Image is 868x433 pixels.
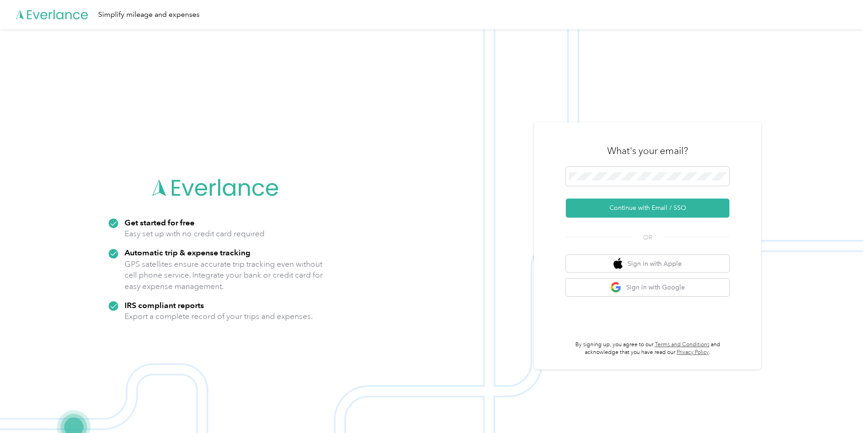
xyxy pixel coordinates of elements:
a: Privacy Policy [677,349,709,356]
img: apple logo [614,258,623,269]
img: google logo [610,282,622,293]
button: apple logoSign in with Apple [566,255,729,273]
p: GPS satellites ensure accurate trip tracking even without cell phone service. Integrate your bank... [125,259,323,292]
button: google logoSign in with Google [566,279,729,296]
h3: What's your email? [607,144,688,157]
div: Simplify mileage and expenses [98,9,200,20]
strong: Automatic trip & expense tracking [125,248,250,257]
span: OR [632,233,663,242]
strong: IRS compliant reports [125,300,204,310]
button: Continue with Email / SSO [566,199,729,218]
p: Easy set up with no credit card required [125,228,264,239]
p: Export a complete record of your trips and expenses. [125,311,313,322]
p: By signing up, you agree to our and acknowledge that you have read our . [566,341,729,357]
a: Terms and Conditions [655,341,709,348]
strong: Get started for free [125,218,195,227]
